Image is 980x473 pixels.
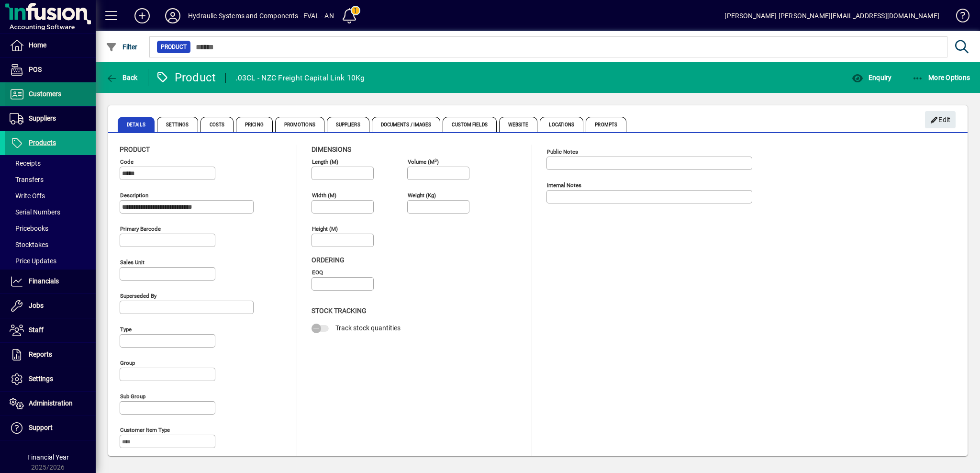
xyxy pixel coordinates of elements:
a: Receipts [5,155,96,171]
div: [PERSON_NAME] [PERSON_NAME][EMAIL_ADDRESS][DOMAIN_NAME] [724,8,939,23]
span: Products [29,139,56,146]
button: Back [103,69,140,86]
span: POS [29,66,42,73]
span: Pricebooks [10,225,48,232]
button: Filter [103,38,140,56]
span: Transfers [10,176,44,183]
a: Price Updates [5,253,96,269]
mat-label: Superseded by [120,293,156,299]
mat-label: Type [120,326,132,333]
mat-label: Width (m) [312,192,336,199]
span: Website [499,117,538,132]
a: Transfers [5,171,96,188]
span: Suppliers [327,117,369,132]
span: Custom Fields [443,117,496,132]
mat-label: Sub group [120,393,145,400]
span: Enquiry [852,74,891,81]
span: Promotions [275,117,324,132]
button: Profile [157,7,188,24]
mat-label: Group [120,360,135,366]
mat-label: Length (m) [312,158,338,165]
a: Suppliers [5,107,96,131]
mat-label: Code [120,158,134,165]
span: Suppliers [29,114,56,122]
div: .03CL - NZC Freight Capital Link 10Kg [235,70,365,86]
a: POS [5,58,96,82]
span: Locations [540,117,583,132]
mat-label: EOQ [312,269,323,276]
mat-label: Height (m) [312,225,338,232]
span: Reports [29,350,52,358]
a: Administration [5,392,96,416]
button: Add [127,7,157,24]
span: Home [29,41,46,49]
span: Financial Year [27,453,69,461]
span: Jobs [29,302,44,309]
a: Knowledge Base [949,2,968,33]
span: Product [161,42,187,52]
mat-label: Weight (Kg) [408,192,436,199]
a: Support [5,416,96,440]
a: Write Offs [5,188,96,204]
span: Receipts [10,159,41,167]
a: Pricebooks [5,220,96,236]
span: Documents / Images [372,117,441,132]
button: Edit [925,111,956,128]
span: Back [106,74,138,81]
app-page-header-button: Back [96,69,148,86]
span: Staff [29,326,44,334]
span: Stocktakes [10,241,48,248]
mat-label: Sales unit [120,259,145,266]
span: Ordering [312,256,345,264]
span: Financials [29,277,59,285]
span: Dimensions [312,146,351,153]
span: Details [118,117,155,132]
mat-label: Description [120,192,148,199]
a: Home [5,34,96,57]
span: Serial Numbers [10,208,60,216]
a: Staff [5,318,96,342]
span: More Options [912,74,970,81]
span: Settings [29,375,53,383]
sup: 3 [434,158,437,162]
a: Financials [5,270,96,293]
mat-label: Customer Item Type [120,427,170,433]
span: Costs [200,117,234,132]
a: Settings [5,367,96,391]
a: Stocktakes [5,236,96,253]
span: Support [29,424,53,431]
a: Customers [5,82,96,106]
span: Write Offs [10,192,45,200]
span: Pricing [236,117,273,132]
div: Product [156,70,216,85]
span: Administration [29,399,73,407]
span: Track stock quantities [335,324,401,332]
span: Filter [106,43,138,51]
span: Product [120,146,150,153]
a: Serial Numbers [5,204,96,220]
mat-label: Primary barcode [120,225,161,232]
span: Settings [157,117,198,132]
mat-label: Internal Notes [547,182,581,189]
span: Edit [930,112,951,128]
button: Enquiry [849,69,894,86]
div: Hydraulic Systems and Components - EVAL - AN [188,8,334,23]
a: Reports [5,343,96,367]
a: Jobs [5,294,96,318]
mat-label: Volume (m ) [408,158,439,165]
span: Price Updates [10,257,56,265]
button: More Options [910,69,973,86]
span: Stock Tracking [312,307,367,315]
span: Prompts [586,117,626,132]
span: Customers [29,90,61,98]
mat-label: Public Notes [547,148,578,155]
